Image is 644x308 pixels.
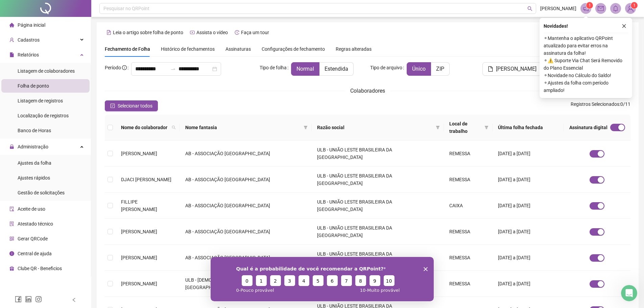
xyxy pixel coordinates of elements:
[18,68,75,74] span: Listagem de colaboradores
[9,207,14,211] span: audit
[544,72,628,79] span: ⚬ Novidade no Cálculo do Saldo!
[170,122,177,133] span: search
[583,5,589,11] span: notification
[544,22,568,30] span: Novidades !
[493,219,564,245] td: [DATE] a [DATE]
[196,30,228,35] span: Assista o vídeo
[121,199,157,212] span: FILLIPE [PERSON_NAME]
[105,46,150,52] span: Fechamento de Folha
[9,52,14,57] span: file
[9,251,14,256] span: info-circle
[185,124,301,131] span: Nome fantasia
[444,219,493,245] td: REMESSA
[370,64,402,71] span: Tipo de arquivo
[172,125,176,129] span: search
[569,124,607,131] span: Assinatura digital
[225,47,251,51] span: Assinaturas
[113,30,183,35] span: Leia o artigo sobre folha de ponto
[312,167,444,193] td: ULB - UNIÃO LESTE BRASILEIRA DA [GEOGRAPHIC_DATA]
[544,79,628,94] span: ⚬ Ajustes da folha com período ampliado!
[18,160,51,166] span: Ajustes da folha
[444,167,493,193] td: REMESSA
[325,66,348,72] span: Estendida
[121,151,157,156] span: [PERSON_NAME]
[493,193,564,219] td: [DATE] a [DATE]
[434,122,441,133] span: filter
[436,66,444,72] span: ZIP
[180,141,312,167] td: AB - ASSOCIAÇÃO [GEOGRAPHIC_DATA]
[110,103,115,108] span: check-square
[631,2,638,9] sup: Atualize o seu contato no menu Meus Dados
[180,271,312,297] td: ULB - [DEMOGRAPHIC_DATA] DA ASSOCIAÇÃO [GEOGRAPHIC_DATA]
[598,5,604,11] span: mail
[633,3,636,8] span: 1
[72,298,76,302] span: left
[18,190,65,195] span: Gestão de solicitações
[18,113,69,118] span: Localização de registros
[613,5,619,11] span: bell
[312,141,444,167] td: ULB - UNIÃO LESTE BRASILEIRA DA [GEOGRAPHIC_DATA]
[35,296,42,303] span: instagram
[121,124,169,131] span: Nome do colaborador
[241,30,269,35] span: Faça um tour
[18,37,40,43] span: Cadastros
[493,245,564,271] td: [DATE] a [DATE]
[483,119,490,136] span: filter
[304,125,308,129] span: filter
[436,125,440,129] span: filter
[412,66,426,72] span: Único
[9,38,14,42] span: user-add
[493,271,564,297] td: [DATE] a [DATE]
[571,100,630,111] span: : 0 / 11
[18,144,48,149] span: Administração
[9,144,14,149] span: lock
[444,245,493,271] td: REMESSA
[625,3,636,14] img: 70232
[18,52,39,57] span: Relatórios
[9,266,14,271] span: gift
[180,193,312,219] td: AB - ASSOCIAÇÃO [GEOGRAPHIC_DATA]
[18,266,62,271] span: Clube QR - Beneficios
[18,175,50,181] span: Ajustes rápidos
[121,255,157,260] span: [PERSON_NAME]
[9,221,14,226] span: solution
[496,65,536,73] span: [PERSON_NAME]
[18,251,52,256] span: Central de ajuda
[18,83,49,89] span: Folha de ponto
[190,30,195,35] span: youtube
[18,236,48,241] span: Gerar QRCode
[493,167,564,193] td: [DATE] a [DATE]
[121,177,171,182] span: DJACI [PERSON_NAME]
[449,120,482,135] span: Local de trabalho
[589,3,591,8] span: 1
[18,98,63,103] span: Listagem de registros
[586,2,593,9] sup: 1
[336,47,372,51] span: Regras alteradas
[444,141,493,167] td: REMESSA
[121,281,157,286] span: [PERSON_NAME]
[488,66,493,72] span: file
[118,102,152,110] span: Selecionar todos
[527,6,532,11] span: search
[180,167,312,193] td: AB - ASSOCIAÇÃO [GEOGRAPHIC_DATA]
[18,22,45,28] span: Página inicial
[161,46,215,52] span: Histórico de fechamentos
[493,141,564,167] td: [DATE] a [DATE]
[18,128,51,133] span: Banco de Horas
[170,66,176,72] span: swap-right
[180,219,312,245] td: AB - ASSOCIAÇÃO [GEOGRAPHIC_DATA]
[122,65,127,70] span: info-circle
[18,206,45,212] span: Aceite de uso
[317,124,433,131] span: Razão social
